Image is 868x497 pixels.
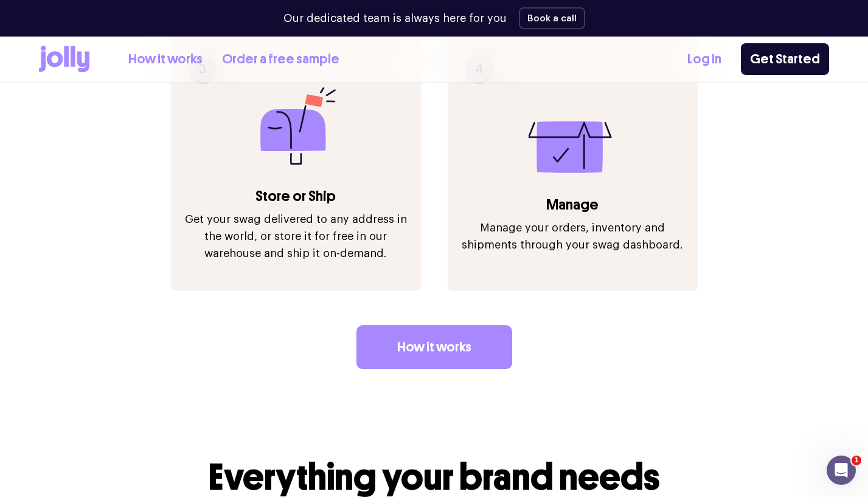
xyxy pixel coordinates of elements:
[283,10,507,27] p: Our dedicated team is always here for you
[356,325,512,369] a: How it works
[519,7,585,29] button: Book a call
[687,49,721,69] a: Log In
[460,195,686,214] h3: Manage
[741,43,829,75] a: Get Started
[827,456,856,485] iframe: Intercom live chat
[460,219,686,253] p: Manage your orders, inventory and shipments through your swag dashboard.
[183,186,409,206] h3: Store or Ship
[128,49,203,69] a: How it works
[183,211,409,262] p: Get your swag delivered to any address in the world, or store it for free in our warehouse and sh...
[852,456,861,465] span: 1
[222,49,339,69] a: Order a free sample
